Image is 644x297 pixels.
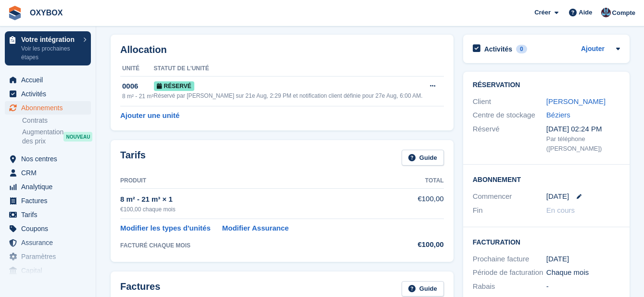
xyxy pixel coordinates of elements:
[546,281,620,292] div: -
[21,236,79,249] span: Assurance
[120,241,401,250] div: FACTURÉ CHAQUE MOIS
[581,44,605,55] a: Ajouter
[120,281,160,297] h2: Factures
[473,281,546,292] div: Rabais
[5,31,91,65] a: Votre intégration Voir les prochaines étapes
[120,150,146,166] h2: Tarifs
[154,61,424,77] th: Statut de l'unité
[473,254,546,265] div: Prochaine facture
[473,96,546,107] div: Client
[473,174,620,184] h2: Abonnement
[473,191,546,202] div: Commencer
[601,8,611,17] img: Oriana Devaux
[120,223,211,234] a: Modifier les types d'unités
[473,124,546,154] div: Réservé
[473,237,620,246] h2: Facturation
[546,111,570,119] a: Béziers
[5,222,91,235] a: menu
[21,180,79,194] span: Analytique
[401,188,444,219] td: €100,00
[5,208,91,221] a: menu
[21,101,79,115] span: Abonnements
[546,124,620,135] div: [DATE] 02:24 PM
[473,110,546,121] div: Centre de stockage
[546,97,606,105] a: [PERSON_NAME]
[473,81,620,89] h2: Réservation
[612,8,635,18] span: Compte
[5,250,91,263] a: menu
[5,180,91,194] a: menu
[26,5,66,21] a: OXYBOX
[22,127,91,146] a: Augmentation des prix NOUVEAU
[122,92,154,101] div: 8 m² - 21 m³
[154,81,194,91] span: Réservé
[484,45,512,53] h2: Activités
[401,173,444,189] th: Total
[473,205,546,216] div: Fin
[21,208,79,221] span: Tarifs
[21,73,79,87] span: Accueil
[222,223,289,234] a: Modifier Assurance
[579,8,592,17] span: Aide
[5,87,91,101] a: menu
[546,134,620,153] div: Par téléphone ([PERSON_NAME])
[534,8,551,17] span: Créer
[5,194,91,207] a: menu
[5,236,91,249] a: menu
[120,194,401,205] div: 8 m² - 21 m³ × 1
[546,267,620,278] div: Chaque mois
[21,44,78,62] p: Voir les prochaines étapes
[5,166,91,180] a: menu
[546,254,620,265] div: [DATE]
[120,173,401,189] th: Produit
[21,222,79,235] span: Coupons
[401,239,444,250] div: €100,00
[22,116,91,125] a: Contrats
[8,6,22,20] img: stora-icon-8386f47178a22dfd0bd8f6a31ec36ba5ce8667c1dd55bd0f319d3a0aa187defe.svg
[21,152,79,166] span: Nos centres
[21,264,79,277] span: Capital
[5,264,91,277] a: menu
[21,194,79,207] span: Factures
[402,150,444,166] a: Guide
[120,61,154,77] th: Unité
[21,250,79,263] span: Paramètres
[21,87,79,101] span: Activités
[516,45,527,53] div: 0
[63,132,92,142] div: NOUVEAU
[546,191,569,202] time: 2025-08-26 22:00:00 UTC
[21,36,78,43] p: Votre intégration
[473,267,546,278] div: Période de facturation
[5,101,91,115] a: menu
[5,73,91,87] a: menu
[22,128,63,146] span: Augmentation des prix
[402,281,444,297] a: Guide
[120,44,444,55] h2: Allocation
[122,81,154,92] div: 0006
[120,110,179,121] a: Ajouter une unité
[5,152,91,166] a: menu
[120,205,401,214] div: €100,00 chaque mois
[154,91,424,100] div: Réservé par [PERSON_NAME] sur 21e Aug, 2:29 PM et notification client définie pour 27e Aug, 6:00 AM.
[21,166,79,180] span: CRM
[546,206,575,214] span: En cours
